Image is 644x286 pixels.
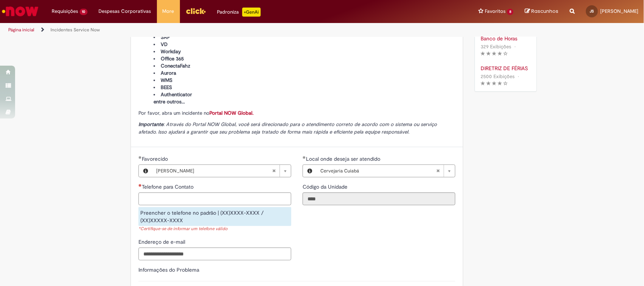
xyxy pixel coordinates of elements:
span: 8 [507,9,513,15]
span: Somente leitura - Código da Unidade [303,183,349,190]
span: • [516,71,521,81]
a: Cervejaria CuiabáLimpar campo Local onde deseja ser atendido [317,165,455,177]
button: Local onde deseja ser atendido, Visualizar este registro Cervejaria Cuiabá [303,165,317,177]
ul: Trilhas de página [6,23,424,37]
span: WMS [161,77,172,83]
input: Telefone para Contato [138,192,291,205]
span: Rascunhos [531,8,558,15]
span: Office 365 [161,55,184,62]
label: Informações do Problema [138,266,199,273]
span: Aurora [161,70,176,76]
label: Somente leitura - Código da Unidade [303,183,349,191]
a: Página inicial [8,27,34,33]
span: 329 Exibições [481,43,511,50]
span: Favorecido, Jessily Vanessa Souza dos Santos [142,155,169,162]
span: Authenticator [161,91,192,98]
span: Requisições [52,8,78,15]
span: Obrigatório Preenchido [138,156,142,159]
span: entre outros... [154,98,185,105]
div: Preencher o telefone no padrão | (XX)XXXX-XXXX / (XX)XXXXX-XXXX [138,207,291,226]
img: click_logo_yellow_360x200.png [186,5,206,17]
strong: Importante [138,121,163,128]
span: : Através do Portal NOW Global, você será direcionado para o atendimento correto de acordo com o ... [138,121,437,135]
span: Workday [161,48,181,55]
span: [PERSON_NAME] [600,8,638,14]
a: [PERSON_NAME]Limpar campo Favorecido [152,165,291,177]
span: Favoritos [485,8,506,15]
span: 2500 Exibições [481,73,515,80]
span: • [513,42,517,52]
a: Rascunhos [525,8,558,15]
span: Cervejaria Cuiabá [320,165,436,177]
abbr: Limpar campo Local onde deseja ser atendido [432,165,444,177]
span: 10 [80,9,88,15]
span: Obrigatório Preenchido [303,156,306,159]
span: [PERSON_NAME] [156,165,272,177]
a: Incidentes Service Now [51,27,100,33]
span: Por favor, abra um incidente no [138,110,254,116]
span: VD [161,41,168,48]
button: Favorecido, Visualizar este registro Jessily Vanessa Souza dos Santos [139,165,152,177]
img: ServiceNow [1,4,40,19]
span: Necessários - Local onde deseja ser atendido [306,155,382,162]
a: Banco de Horas [481,35,531,42]
span: More [163,8,174,15]
a: DIRETRIZ DE FÉRIAS [481,65,531,72]
span: Despesas Corporativas [99,8,151,15]
input: Endereço de e-mail [138,248,291,260]
span: ConectaFahz [161,63,190,69]
abbr: Limpar campo Favorecido [268,165,280,177]
span: BEES [161,84,172,91]
span: Endereço de e-mail [138,238,187,245]
div: Padroniza [217,8,261,17]
span: JS [590,9,594,14]
input: Código da Unidade [303,192,455,205]
div: *Certifique-se de informar um telefone válido [138,226,291,232]
p: +GenAi [242,8,261,17]
a: Portal NOW Global. [209,110,254,116]
span: SAP [161,34,170,40]
span: Telefone para Contato [142,183,195,190]
span: Necessários [138,184,142,187]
